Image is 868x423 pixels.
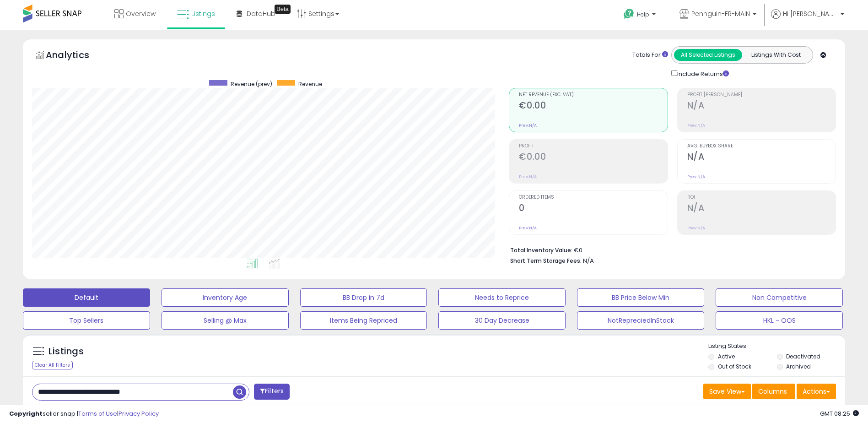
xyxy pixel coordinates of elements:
span: Pennguin-FR-MAIN [691,9,750,18]
div: Clear All Filters [32,361,73,369]
span: Avg. Buybox Share [687,144,836,149]
a: Help [616,1,665,30]
b: Total Inventory Value: [510,246,572,254]
label: Deactivated [786,352,820,360]
label: Active [718,352,735,360]
button: BB Drop in 7d [300,288,427,307]
span: DataHub [247,9,275,18]
small: Prev: N/A [687,174,705,179]
b: Short Term Storage Fees: [510,257,582,265]
small: Prev: N/A [687,225,705,231]
span: Overview [126,9,156,18]
button: All Selected Listings [674,49,742,61]
div: Totals For [632,51,668,60]
span: Profit [PERSON_NAME] [687,92,836,98]
li: €0 [510,244,829,255]
a: Hi [PERSON_NAME] [771,9,844,30]
button: Items Being Repriced [300,311,427,330]
h2: €0.00 [519,100,667,113]
strong: Copyright [9,409,43,418]
span: Net Revenue (Exc. VAT) [519,92,667,98]
button: Default [23,288,150,307]
span: Profit [519,144,667,149]
span: Ordered Items [519,195,667,200]
h2: N/A [687,152,836,164]
small: Prev: N/A [687,123,705,128]
div: Include Returns [664,68,740,79]
a: Terms of Use [78,409,117,418]
span: Help [637,11,649,18]
span: Listings [191,9,215,18]
h5: Listings [49,345,84,358]
p: Listing States: [708,342,845,351]
span: 2025-09-15 08:25 GMT [820,409,859,418]
small: Prev: N/A [519,123,537,128]
label: Out of Stock [718,363,751,370]
h5: Analytics [46,49,107,64]
button: NotRepreciedInStock [577,311,704,330]
i: Get Help [623,8,635,20]
span: Revenue [298,80,322,88]
button: Filters [254,384,290,400]
span: Columns [758,387,787,396]
h2: 0 [519,203,667,215]
button: Selling @ Max [162,311,289,330]
span: Revenue (prev) [231,80,272,88]
button: BB Price Below Min [577,288,704,307]
small: Prev: N/A [519,174,537,179]
span: ROI [687,195,836,200]
button: Columns [752,384,795,399]
button: Non Competitive [716,288,843,307]
span: Hi [PERSON_NAME] [783,9,838,18]
button: Top Sellers [23,311,150,330]
a: Privacy Policy [119,409,159,418]
button: 30 Day Decrease [438,311,566,330]
h2: N/A [687,203,836,215]
button: Listings With Cost [742,49,810,61]
button: HKL - OOS [716,311,843,330]
div: Tooltip anchor [275,5,291,14]
button: Needs to Reprice [438,288,566,307]
button: Inventory Age [162,288,289,307]
small: Prev: N/A [519,225,537,231]
label: Archived [786,363,811,370]
div: seller snap | | [9,410,159,418]
span: N/A [583,256,594,265]
button: Save View [703,384,751,399]
button: Actions [797,384,836,399]
h2: N/A [687,100,836,113]
h2: €0.00 [519,152,667,164]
